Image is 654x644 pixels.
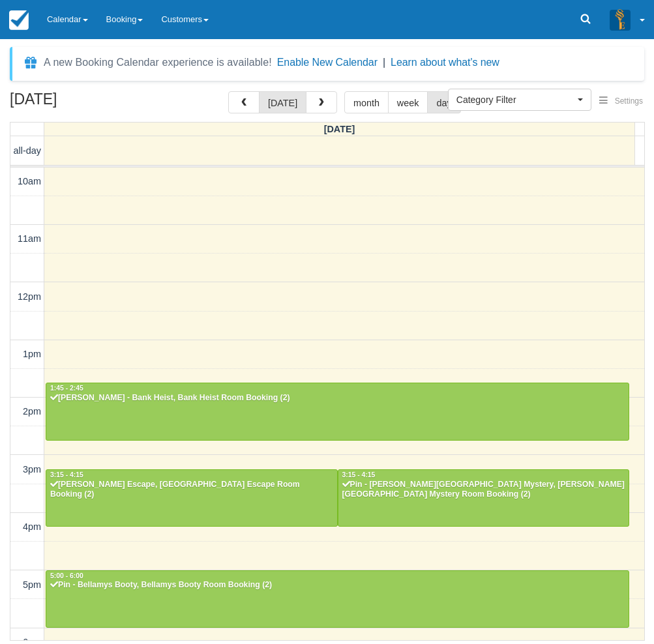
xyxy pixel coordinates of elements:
a: 5:00 - 6:00Pin - Bellamys Booty, Bellamys Booty Room Booking (2) [46,570,629,628]
a: 3:15 - 4:15Pin - [PERSON_NAME][GEOGRAPHIC_DATA] Mystery, [PERSON_NAME][GEOGRAPHIC_DATA] Mystery R... [338,469,630,527]
img: A3 [610,9,631,30]
span: 12pm [18,291,41,302]
div: [PERSON_NAME] - Bank Heist, Bank Heist Room Booking (2) [50,393,625,403]
span: 11am [18,233,41,244]
h2: [DATE] [10,91,175,115]
span: Category Filter [456,93,574,106]
button: month [344,91,389,113]
div: Pin - Bellamys Booty, Bellamys Booty Room Booking (2) [50,580,625,591]
img: checkfront-main-nav-mini-logo.png [9,10,29,30]
a: 3:15 - 4:15[PERSON_NAME] Escape, [GEOGRAPHIC_DATA] Escape Room Booking (2) [46,469,338,527]
span: 3:15 - 4:15 [342,471,376,478]
span: all-day [14,145,41,156]
a: 1:45 - 2:45[PERSON_NAME] - Bank Heist, Bank Heist Room Booking (2) [46,383,629,440]
span: 10am [18,176,41,186]
button: day [427,91,460,113]
span: 1:45 - 2:45 [50,385,83,392]
button: [DATE] [259,91,306,113]
button: Settings [591,92,651,111]
span: [DATE] [324,124,355,134]
span: Settings [615,96,643,106]
span: 5pm [23,579,41,590]
a: Learn about what's new [391,57,499,68]
span: 5:00 - 6:00 [50,572,83,579]
span: 3:15 - 4:15 [50,471,83,478]
button: Enable New Calendar [277,56,378,69]
span: 4pm [23,521,41,532]
div: [PERSON_NAME] Escape, [GEOGRAPHIC_DATA] Escape Room Booking (2) [50,480,334,501]
div: A new Booking Calendar experience is available! [44,55,272,70]
span: 3pm [23,464,41,475]
span: 1pm [23,349,41,359]
button: week [388,91,428,113]
span: 2pm [23,406,41,417]
div: Pin - [PERSON_NAME][GEOGRAPHIC_DATA] Mystery, [PERSON_NAME][GEOGRAPHIC_DATA] Mystery Room Booking... [342,480,626,501]
button: Category Filter [448,89,591,111]
span: | [383,57,385,68]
